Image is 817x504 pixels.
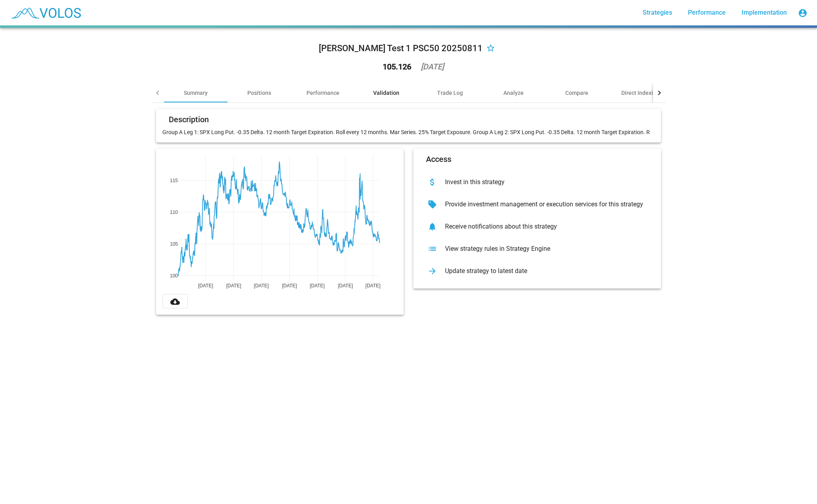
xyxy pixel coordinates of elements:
div: Trade Log [437,89,463,97]
button: Invest in this strategy [420,171,655,193]
a: Performance [682,6,732,20]
div: View strategy rules in Strategy Engine [439,245,648,253]
div: [DATE] [421,63,444,71]
mat-card-title: Access [426,155,451,163]
div: Update strategy to latest date [439,267,648,275]
div: Provide investment management or execution services for this strategy [439,200,648,208]
button: Receive notifications about this strategy [420,215,655,238]
div: Validation [373,89,399,97]
div: Invest in this strategy [439,178,648,186]
mat-icon: cloud_download [170,297,180,306]
div: Summary [184,89,208,97]
mat-icon: list [426,242,439,255]
span: Performance [688,9,726,16]
button: View strategy rules in Strategy Engine [420,238,655,260]
mat-card-title: Description [169,115,209,123]
p: Group A Leg 1: SPX Long Put. -0.35 Delta. 12 month Target Expiration. Roll every 12 months. Mar S... [162,128,655,136]
button: Provide investment management or execution services for this strategy [420,193,655,215]
div: Positions [247,89,271,97]
a: Implementation [735,6,793,20]
div: Analyze [503,89,524,97]
summary: DescriptionGroup A Leg 1: SPX Long Put. -0.35 Delta. 12 month Target Expiration. Roll every 12 mo... [151,103,666,321]
a: Strategies [636,6,678,20]
span: Strategies [643,9,672,16]
mat-icon: account_circle [798,8,807,18]
div: Direct Indexing [621,89,659,97]
span: Implementation [742,9,787,16]
mat-icon: sell [426,198,439,211]
mat-icon: attach_money [426,176,439,189]
mat-icon: arrow_forward [426,265,439,277]
div: Compare [565,89,588,97]
div: [PERSON_NAME] Test 1 PSC50 20250811 [319,42,483,55]
div: 105.126 [383,63,411,71]
mat-icon: star_border [486,44,495,54]
div: Performance [306,89,339,97]
div: Receive notifications about this strategy [439,223,648,231]
img: blue_transparent.png [6,3,85,23]
mat-icon: notifications [426,220,439,233]
button: Update strategy to latest date [420,260,655,282]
